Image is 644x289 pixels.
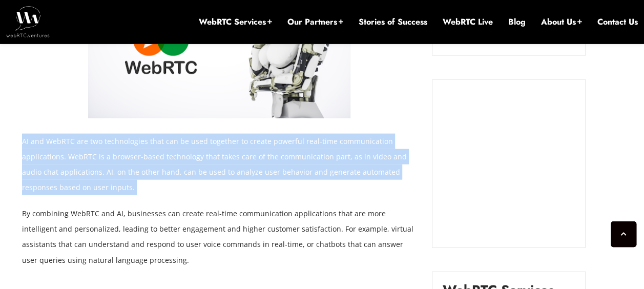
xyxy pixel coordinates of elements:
[6,6,50,37] img: WebRTC.ventures
[508,16,526,28] a: Blog
[359,16,427,28] a: Stories of Success
[541,16,582,28] a: About Us
[443,16,493,28] a: WebRTC Live
[287,16,343,28] a: Our Partners
[22,134,417,195] p: AI and WebRTC are two technologies that can be used together to create powerful real-time communi...
[443,90,575,237] iframe: Embedded CTA
[597,16,638,28] a: Contact Us
[199,16,272,28] a: WebRTC Services
[22,206,417,267] p: By combining WebRTC and AI, businesses can create real-time communication applications that are m...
